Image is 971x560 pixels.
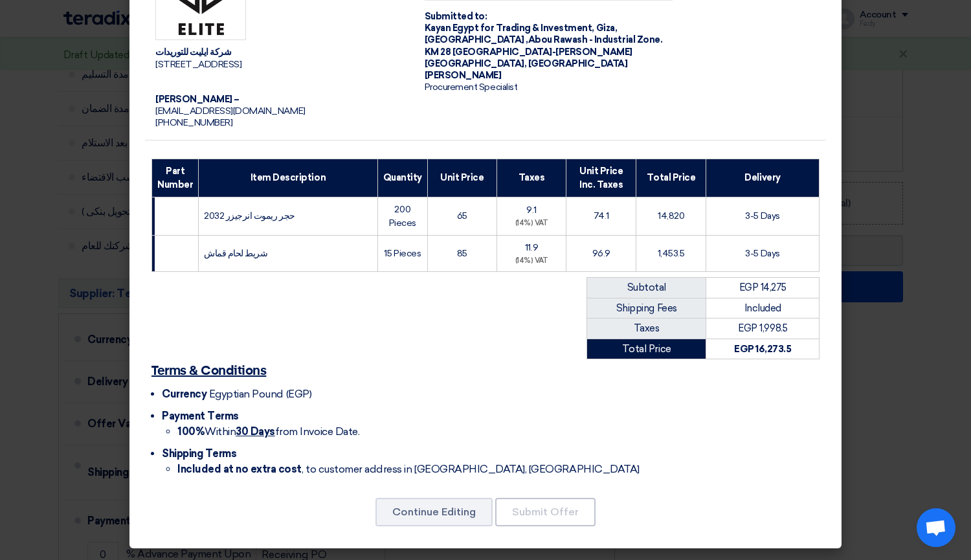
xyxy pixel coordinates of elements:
[155,94,404,106] div: [PERSON_NAME] –
[502,218,561,229] div: (14%) VAT
[155,47,404,58] div: شركة ايليت للتوريدات
[427,159,497,197] th: Unit Price
[706,278,820,298] td: EGP 14,275
[151,364,266,377] u: Terms & Conditions
[199,159,378,197] th: Item Description
[566,159,636,197] th: Unit Price Inc. Taxes
[177,462,820,477] li: , to customer address in [GEOGRAPHIC_DATA], [GEOGRAPHIC_DATA]
[425,70,502,81] span: [PERSON_NAME]
[706,159,820,197] th: Delivery
[526,205,537,216] span: 9.1
[592,248,610,259] span: 96.9
[375,498,493,526] button: Continue Editing
[525,242,538,253] span: 11.9
[389,204,416,229] span: 200 Pieces
[636,159,706,197] th: Total Price
[377,159,427,197] th: Quantity
[425,11,487,22] strong: Submitted to:
[502,256,561,267] div: (14%) VAT
[495,498,596,526] button: Submit Offer
[177,425,359,438] span: Within from Invoice Date.
[745,210,779,221] span: 3-5 Days
[152,159,199,197] th: Part Number
[204,210,295,221] span: حجر ريموت انرجيزر 2032
[236,425,275,438] u: 30 Days
[177,425,205,438] strong: 100%
[744,302,781,314] span: Included
[658,248,685,259] span: 1,453.5
[497,159,566,197] th: Taxes
[425,82,517,93] span: Procurement Specialist
[209,388,311,400] span: Egyptian Pound (EGP)
[425,23,594,34] span: Kayan Egypt for Trading & Investment,
[587,278,706,298] td: Subtotal
[587,339,706,359] td: Total Price
[917,508,955,547] div: Open chat
[162,388,206,400] span: Currency
[587,319,706,339] td: Taxes
[384,248,421,259] span: 15 Pieces
[457,210,467,221] span: 65
[425,23,662,69] span: Giza, [GEOGRAPHIC_DATA] ,Abou Rawash - Industrial Zone. KM 28 [GEOGRAPHIC_DATA]-[PERSON_NAME][GEO...
[594,210,609,221] span: 74.1
[734,343,791,355] strong: EGP 16,273.5
[177,463,302,475] strong: Included at no extra cost
[457,248,467,259] span: 85
[155,59,241,70] span: [STREET_ADDRESS]
[162,410,239,422] span: Payment Terms
[738,322,787,334] span: EGP 1,998.5
[162,447,236,460] span: Shipping Terms
[745,248,779,259] span: 3-5 Days
[587,298,706,319] td: Shipping Fees
[155,106,306,117] span: [EMAIL_ADDRESS][DOMAIN_NAME]
[155,117,232,128] span: [PHONE_NUMBER]
[658,210,684,221] span: 14,820
[204,248,267,259] span: شريط لحام قماش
